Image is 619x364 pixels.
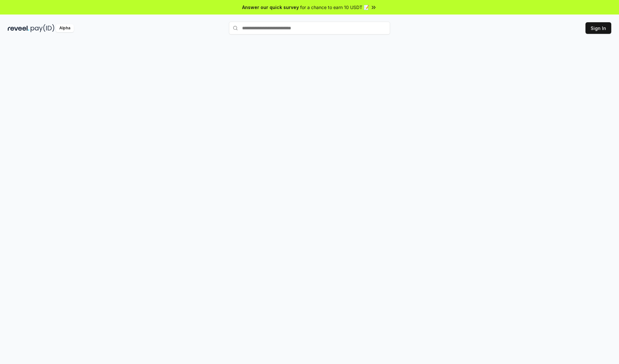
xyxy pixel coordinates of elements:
img: pay_id [31,24,54,32]
img: reveel_dark [8,24,29,32]
button: Sign In [585,22,611,34]
span: for a chance to earn 10 USDT 📝 [300,4,369,11]
span: Answer our quick survey [242,4,299,11]
div: Alpha [56,24,74,32]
